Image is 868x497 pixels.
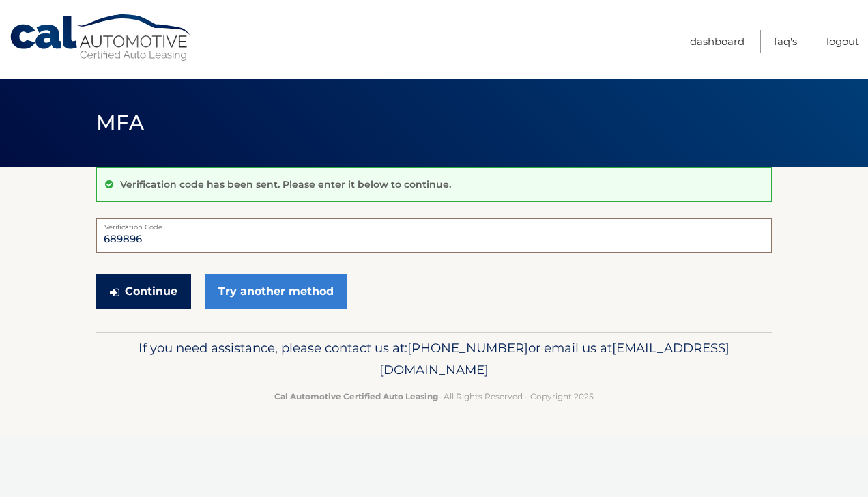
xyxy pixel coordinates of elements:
a: Cal Automotive [9,14,193,62]
a: Dashboard [690,30,744,53]
strong: Cal Automotive Certified Auto Leasing [274,391,438,401]
p: Verification code has been sent. Please enter it below to continue. [120,178,451,190]
a: Try another method [205,274,347,309]
span: MFA [96,110,144,135]
input: Verification Code [96,218,772,253]
button: Continue [96,274,191,309]
p: If you need assistance, please contact us at: or email us at [105,337,763,381]
span: [PHONE_NUMBER] [407,340,528,356]
span: [EMAIL_ADDRESS][DOMAIN_NAME] [379,340,729,378]
label: Verification Code [96,218,772,229]
p: - All Rights Reserved - Copyright 2025 [105,389,763,403]
a: FAQ's [774,30,797,53]
a: Logout [826,30,859,53]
